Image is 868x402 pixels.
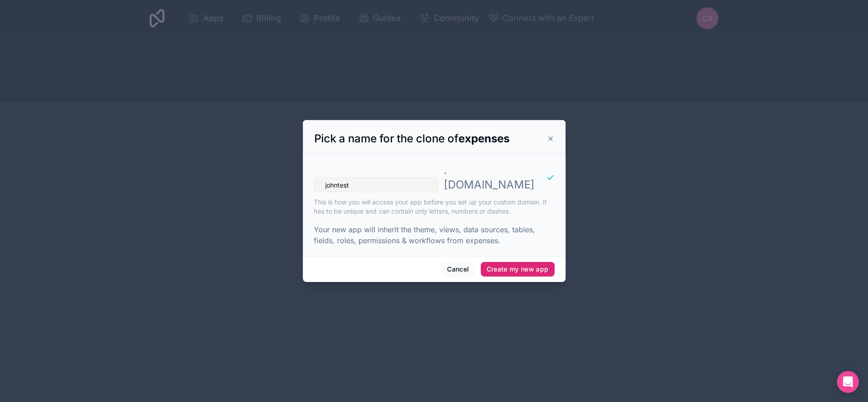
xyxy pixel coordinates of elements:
p: Your new app will inherit the theme, views, data sources, tables, fields, roles, permissions & wo... [314,224,555,246]
p: This is how you will access your app before you set up your custom domain. It has to be unique an... [314,198,555,216]
strong: expenses [458,132,509,145]
button: Cancel [441,262,475,277]
input: app [314,178,438,192]
button: Create my new app [481,262,555,277]
div: Open Intercom Messenger [837,371,859,393]
p: . [DOMAIN_NAME] [444,163,535,192]
span: Pick a name for the clone of [314,132,509,145]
